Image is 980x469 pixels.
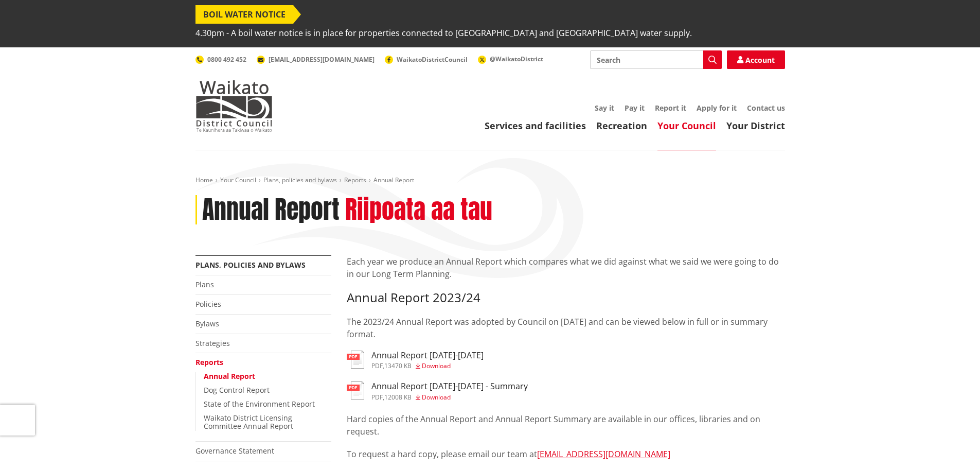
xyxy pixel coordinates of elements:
[195,5,293,24] span: BOIL WATER NOTICE
[595,103,614,113] a: Say it
[347,381,528,400] a: Annual Report [DATE]-[DATE] - Summary pdf,12008 KB Download
[204,399,315,409] a: State of the Environment Report
[347,290,785,305] h3: Annual Report 2023/24
[384,361,412,370] span: 13470 KB
[204,385,270,395] a: Dog Control Report
[490,55,543,63] span: @WaikatoDistrict
[195,299,221,309] a: Policies
[397,55,468,64] span: WaikatoDistrictCouncil
[747,103,785,113] a: Contact us
[726,119,785,132] a: Your District
[422,361,451,370] span: Download
[373,176,414,184] span: Annual Report
[257,55,375,64] a: [EMAIL_ADDRESS][DOMAIN_NAME]
[204,371,255,381] a: Annual Report
[195,176,213,184] a: Home
[478,55,543,63] a: @WaikatoDistrict
[195,338,230,348] a: Strategies
[195,55,246,64] a: 0800 492 452
[220,176,256,184] a: Your Council
[347,413,785,438] p: Hard copies of the Annual Report and Annual Report Summary are available in our offices, librarie...
[727,50,785,69] a: Account
[344,176,366,184] a: Reports
[371,381,528,391] h3: Annual Report [DATE]-[DATE] - Summary
[625,103,645,113] a: Pay it
[195,260,306,270] a: Plans, policies and bylaws
[345,195,492,225] h2: Riipoata aa tau
[371,351,484,360] h3: Annual Report [DATE]-[DATE]
[655,103,686,113] a: Report it
[195,176,785,185] nav: breadcrumb
[422,393,451,402] span: Download
[204,413,293,431] a: Waikato District Licensing Committee Annual Report
[263,176,337,184] a: Plans, policies and bylaws
[371,393,383,402] span: pdf
[195,80,273,132] img: Waikato District Council - Te Kaunihera aa Takiwaa o Waikato
[269,55,375,64] span: [EMAIL_ADDRESS][DOMAIN_NAME]
[202,195,340,225] h1: Annual Report
[347,351,484,369] a: Annual Report [DATE]-[DATE] pdf,13470 KB Download
[657,119,716,132] a: Your Council
[371,361,383,370] span: pdf
[195,446,274,456] a: Governance Statement
[195,280,214,289] a: Plans
[485,119,586,132] a: Services and facilities
[347,448,785,460] p: To request a hard copy, please email our team at
[195,319,219,328] a: Bylaws
[590,50,722,69] input: Search input
[195,24,692,42] span: 4.30pm - A boil water notice is in place for properties connected to [GEOGRAPHIC_DATA] and [GEOGR...
[385,55,468,64] a: WaikatoDistrictCouncil
[347,351,364,369] img: document-pdf.svg
[371,363,484,369] div: ,
[347,255,785,280] p: Each year we produce an Annual Report which compares what we did against what we said we were goi...
[697,103,737,113] a: Apply for it
[195,357,223,367] a: Reports
[347,316,785,340] p: The 2023/24 Annual Report was adopted by Council on [DATE] and can be viewed below in full or in ...
[537,448,670,460] a: [EMAIL_ADDRESS][DOMAIN_NAME]
[347,381,364,399] img: document-pdf.svg
[384,393,412,402] span: 12008 KB
[596,119,647,132] a: Recreation
[371,394,528,401] div: ,
[207,55,246,64] span: 0800 492 452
